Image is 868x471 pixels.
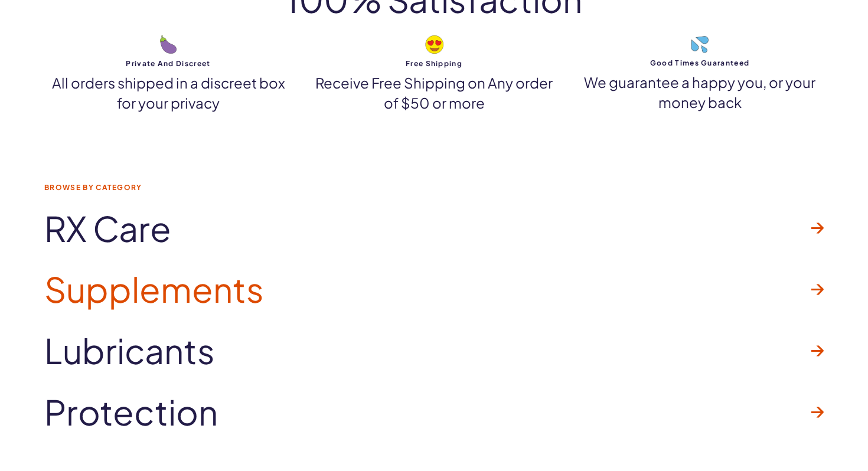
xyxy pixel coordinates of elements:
a: Protection [44,381,824,443]
a: Lubricants [44,320,824,381]
span: Lubricants [44,332,215,369]
span: RX Care [44,210,171,247]
p: We guarantee a happy you, or your money back [576,73,824,112]
a: Supplements [44,259,824,320]
img: droplets emoji [691,36,709,54]
p: Receive Free Shipping on Any order of $50 or more [310,73,558,113]
span: Protection [44,393,218,431]
span: Supplements [44,270,264,308]
img: heart-eyes emoji [425,35,443,54]
p: All orders shipped in a discreet box for your privacy [44,73,292,113]
a: RX Care [44,198,824,259]
span: Browse by Category [44,184,824,191]
strong: Free Shipping [310,60,558,67]
strong: Good Times Guaranteed [576,59,824,67]
img: eggplant emoji [160,35,177,54]
strong: Private and discreet [44,60,292,67]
